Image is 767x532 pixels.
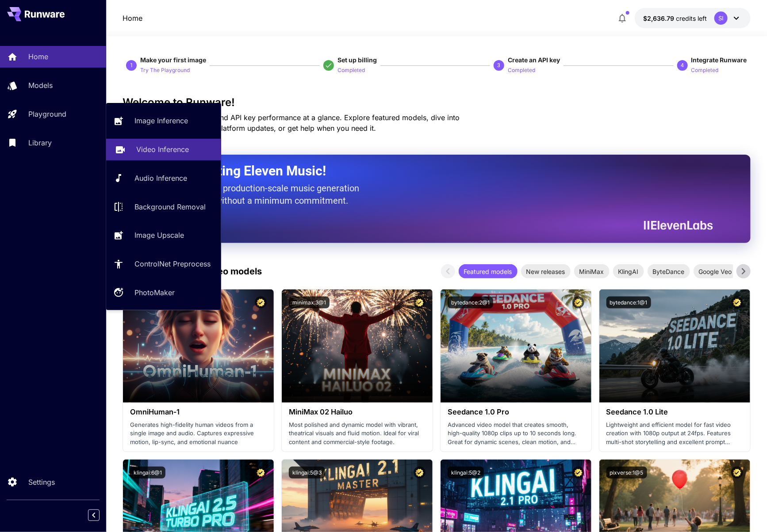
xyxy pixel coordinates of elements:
h3: Seedance 1.0 Pro [448,408,584,416]
p: 4 [681,61,684,69]
span: Set up billing [337,56,377,64]
p: PhotoMaker [134,287,175,298]
div: SI [714,11,728,25]
img: alt [599,289,750,403]
img: alt [123,289,274,403]
button: minimax:3@1 [289,296,330,308]
div: Collapse sidebar [95,507,106,523]
p: 3 [498,61,501,69]
button: klingai:5@2 [448,467,484,479]
h3: OmniHuman‑1 [130,408,267,416]
p: Models [28,80,53,91]
button: Certified Model – Vetted for best performance and includes a commercial license. [731,296,743,308]
a: Background Removal [106,196,221,217]
span: New releases [521,267,571,276]
p: Completed [508,66,535,75]
span: KlingAI [613,267,644,276]
p: Settings [28,477,55,487]
button: $2,636.78772 [635,8,751,28]
span: Integrate Runware [691,56,747,64]
span: credits left [676,15,707,22]
p: Try The Playground [140,66,190,75]
p: Image Inference [134,115,188,126]
button: Certified Model – Vetted for best performance and includes a commercial license. [414,467,426,479]
button: Collapse sidebar [88,509,100,521]
p: Background Removal [134,201,206,212]
p: Completed [691,66,719,75]
button: klingai:5@3 [289,467,325,479]
img: alt [441,289,591,403]
h3: Seedance 1.0 Lite [606,408,743,416]
span: $2,636.79 [644,15,676,22]
nav: breadcrumb [123,13,142,23]
span: Create an API key [508,56,560,64]
p: Image Upscale [134,230,184,240]
p: Video Inference [136,144,189,155]
button: klingai:6@1 [130,467,165,479]
button: Certified Model – Vetted for best performance and includes a commercial license. [572,467,584,479]
span: Make your first image [140,56,206,64]
button: pixverse:1@5 [606,467,647,479]
button: bytedance:2@1 [448,296,493,308]
p: Generates high-fidelity human videos from a single image and audio. Captures expressive motion, l... [130,421,267,447]
button: Certified Model – Vetted for best performance and includes a commercial license. [731,467,743,479]
img: alt [282,289,433,403]
button: Certified Model – Vetted for best performance and includes a commercial license. [414,296,426,308]
p: Home [123,13,142,23]
a: Video Inference [106,139,221,160]
p: 1 [130,61,133,69]
a: ControlNet Preprocess [106,253,221,275]
p: Most polished and dynamic model with vibrant, theatrical visuals and fluid motion. Ideal for vira... [289,421,426,447]
span: Google Veo [694,267,737,276]
span: ByteDance [648,267,690,276]
button: Certified Model – Vetted for best performance and includes a commercial license. [572,296,584,308]
span: Check out your usage stats and API key performance at a glance. Explore featured models, dive int... [123,113,460,133]
span: Featured models [459,267,518,276]
p: Lightweight and efficient model for fast video creation with 1080p output at 24fps. Features mult... [606,421,743,447]
a: Image Inference [106,110,221,132]
p: Home [28,51,48,62]
p: Audio Inference [134,173,187,183]
div: $2,636.78772 [644,14,707,23]
p: Completed [337,66,365,75]
button: Certified Model – Vetted for best performance and includes a commercial license. [255,467,267,479]
p: Advanced video model that creates smooth, high-quality 1080p clips up to 10 seconds long. Great f... [448,421,584,447]
p: ControlNet Preprocess [134,258,211,269]
a: PhotoMaker [106,282,221,304]
p: Playground [28,109,66,119]
h3: MiniMax 02 Hailuo [289,408,426,416]
a: Image Upscale [106,224,221,246]
a: Audio Inference [106,167,221,189]
span: MiniMax [574,267,610,276]
p: The only way to get production-scale music generation from Eleven Labs without a minimum commitment. [145,182,366,207]
button: Certified Model – Vetted for best performance and includes a commercial license. [255,296,267,308]
button: bytedance:1@1 [606,296,651,308]
h3: Welcome to Runware! [123,96,750,109]
p: Library [28,137,52,148]
h2: Now Supporting Eleven Music! [145,163,706,179]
